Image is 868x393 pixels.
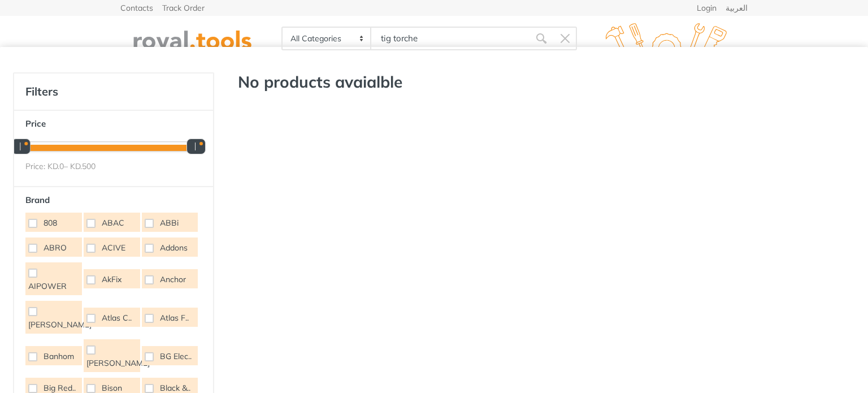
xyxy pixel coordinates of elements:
span: AIPOWER [28,280,67,292]
h4: Filters [25,85,202,98]
span: Atlas F.. [160,312,189,323]
span: AkFix [102,274,121,285]
h3: No products avaialble [238,72,402,92]
a: Login [697,4,717,12]
span: 500 [82,161,96,171]
span: ACIVE [102,242,125,253]
img: royal.tools Logo [585,23,748,54]
span: ABRO [44,242,67,253]
img: royal.tools Logo [111,23,274,54]
span: [PERSON_NAME] [86,357,150,369]
span: Banhom [44,351,74,362]
span: Anchor [160,274,186,285]
span: BG Elec.. [160,351,192,362]
span: 0 [59,161,64,171]
span: 808 [44,217,57,228]
span: Atlas C.. [102,312,132,323]
button: Brand [20,192,207,209]
a: العربية [726,4,748,12]
span: ABAC [102,217,124,228]
a: Track Order [162,4,205,12]
a: Contacts [120,4,153,12]
select: Category [283,28,371,49]
span: Addons [160,242,188,253]
div: Price: KD. – KD. [25,161,202,172]
span: ABBi [160,217,179,228]
button: Price [20,115,207,132]
input: Site search [371,27,530,50]
span: [PERSON_NAME] [28,319,92,330]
